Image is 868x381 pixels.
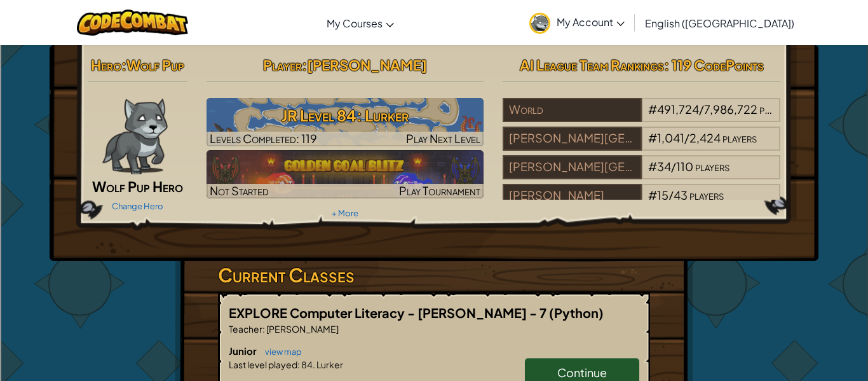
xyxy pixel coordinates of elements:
img: CodeCombat logo [77,10,188,36]
span: English ([GEOGRAPHIC_DATA]) [645,17,794,30]
img: avatar [529,13,550,34]
h3: JR Level 84: Lurker [207,101,484,130]
a: My Account [523,3,631,43]
span: My Account [557,15,625,29]
a: My Courses [320,6,400,40]
a: Play Next Level [207,98,484,146]
span: My Courses [327,17,383,30]
a: English ([GEOGRAPHIC_DATA]) [639,6,801,40]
